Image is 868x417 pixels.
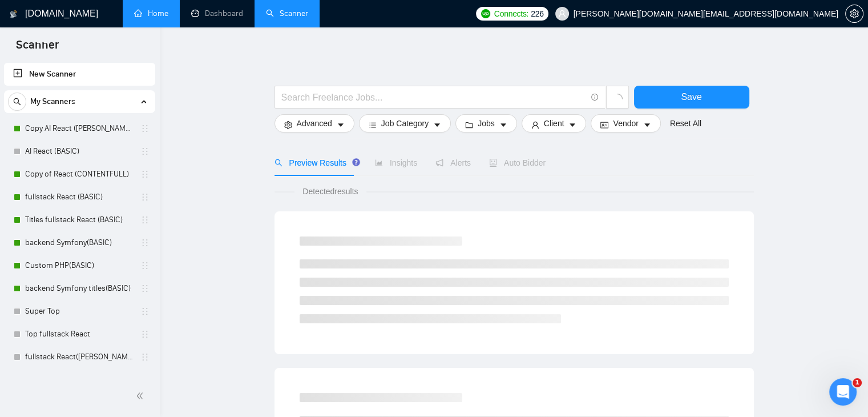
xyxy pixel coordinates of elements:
[140,261,150,270] span: holder
[25,346,134,368] a: fullstack React([PERSON_NAME])
[25,323,134,346] a: Top fullstack React
[274,158,357,167] span: Preview Results
[30,90,75,113] span: My Scanners
[591,114,660,133] button: idcardVendorcaret-down
[136,390,147,402] span: double-left
[829,378,857,406] iframe: Intercom live chat
[294,185,366,198] span: Detected results
[274,114,354,133] button: settingAdvancedcaret-down
[455,114,517,133] button: folderJobscaret-down
[140,170,150,179] span: holder
[140,284,150,293] span: holder
[8,93,26,111] button: search
[297,117,332,130] span: Advanced
[337,121,345,129] span: caret-down
[284,121,292,129] span: setting
[140,307,150,316] span: holder
[7,37,68,61] span: Scanner
[25,277,134,300] a: backend Symfony titles(BASIC)
[351,157,361,167] div: Tooltip anchor
[522,114,587,133] button: userClientcaret-down
[140,193,150,202] span: holder
[140,352,150,362] span: holder
[494,7,528,20] span: Connects:
[140,124,150,133] span: holder
[13,63,146,86] a: New Scanner
[25,209,134,231] a: Titles fullstack React (BASIC)
[10,5,18,23] img: logo
[25,300,134,323] a: Super Top
[25,254,134,277] a: Custom PHP(BASIC)
[845,5,863,23] button: setting
[499,121,507,129] span: caret-down
[613,117,638,130] span: Vendor
[531,7,543,20] span: 226
[25,140,134,163] a: AI React (BASIC)
[612,94,623,104] span: loading
[191,9,243,18] a: dashboardDashboard
[140,330,150,339] span: holder
[465,121,473,129] span: folder
[481,9,490,18] img: upwork-logo.png
[375,158,417,167] span: Insights
[4,63,155,86] li: New Scanner
[134,9,168,18] a: homeHome
[266,9,308,18] a: searchScanner
[544,117,564,130] span: Client
[489,159,497,167] span: robot
[369,121,377,129] span: bars
[25,186,134,209] a: fullstack React (BASIC)
[670,117,701,130] a: Reset All
[568,121,576,129] span: caret-down
[435,159,443,167] span: notification
[591,94,599,101] span: info-circle
[4,90,155,391] li: My Scanners
[375,159,383,167] span: area-chart
[643,121,651,129] span: caret-down
[140,215,150,224] span: holder
[600,121,608,129] span: idcard
[634,86,749,109] button: Save
[531,121,539,129] span: user
[433,121,441,129] span: caret-down
[25,231,134,254] a: backend Symfony(BASIC)
[25,368,134,391] a: Copy of fullstack React
[478,117,495,130] span: Jobs
[853,378,862,387] span: 1
[25,117,134,140] a: Copy AI React ([PERSON_NAME])
[845,9,863,18] a: setting
[274,159,282,167] span: search
[681,90,701,104] span: Save
[9,98,26,106] span: search
[140,147,150,156] span: holder
[359,114,451,133] button: barsJob Categorycaret-down
[558,10,566,18] span: user
[140,238,150,247] span: holder
[489,158,546,167] span: Auto Bidder
[381,117,429,130] span: Job Category
[846,9,863,18] span: setting
[25,163,134,186] a: Copy of React (CONTENTFULL)
[281,90,586,105] input: Search Freelance Jobs...
[435,158,471,167] span: Alerts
